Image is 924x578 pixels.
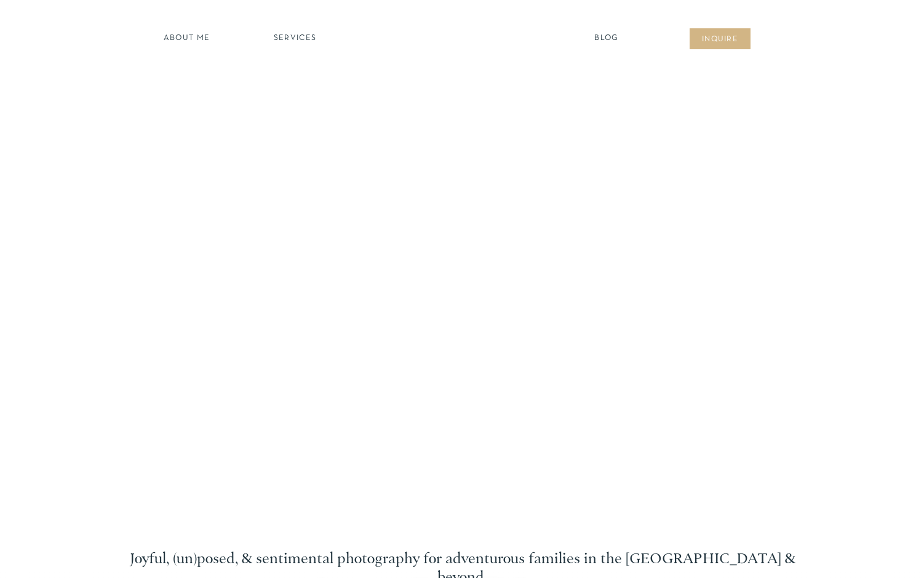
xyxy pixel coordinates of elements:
[160,33,213,45] a: about ME
[118,550,807,569] h2: Joyful, (un)posed, & sentimental photography for adventurous families in the [GEOGRAPHIC_DATA] & ...
[695,34,745,46] a: inqUIre
[591,33,622,45] a: Blog
[260,33,330,45] a: SERVICES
